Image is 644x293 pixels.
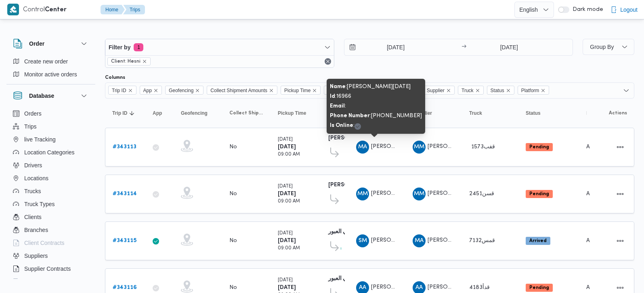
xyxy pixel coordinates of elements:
span: Truck [461,86,474,95]
span: [PERSON_NAME][DATE] [371,144,435,149]
span: MM [357,188,368,200]
b: Email [330,103,345,109]
button: Remove Trip ID from selection in this group [128,88,133,93]
a: #343114 [113,189,137,199]
div: Muhammad Ala Abadalltaif Alkhrof [413,234,426,247]
button: Remove [323,57,333,66]
span: [PERSON_NAME] [428,238,474,243]
button: Suppliers [10,249,92,262]
button: Location Categories [10,146,92,159]
span: Pickup Time [281,86,321,95]
span: قسن2451 [469,191,494,196]
button: Database [13,91,89,101]
span: [PERSON_NAME] [PERSON_NAME] السيد [371,285,479,290]
button: Remove Pickup Time from selection in this group [312,88,317,93]
div: Database [6,107,95,282]
span: 1573قفب [471,144,495,150]
span: Group By [590,44,614,50]
button: Branches [10,223,92,236]
span: Supplier Contracts [24,264,71,274]
span: Pending [526,143,553,151]
span: App [143,86,152,95]
button: Client Contracts [10,236,92,249]
span: Admin [586,285,603,290]
span: Drivers [24,160,42,170]
button: Home [101,5,125,15]
div: No [229,190,237,198]
img: X8yXhbKr1z7QwAAAABJRU5ErkJggg== [7,4,19,15]
button: Supplier Contracts [10,262,92,275]
div: No [229,284,237,291]
button: Group By [583,39,634,55]
small: [DATE] [278,137,293,142]
button: Remove Platform from selection in this group [541,88,545,93]
button: Create new order [10,55,92,68]
span: Geofencing [181,110,208,116]
b: [DATE] [278,285,296,290]
button: Geofencing [178,107,218,120]
span: Logout [620,5,638,15]
a: #343113 [113,142,136,152]
button: Remove Truck from selection in this group [475,88,480,93]
span: Orders [24,109,42,118]
span: MM [414,188,424,200]
span: : [PHONE_NUMBER] [330,113,422,118]
b: # 343113 [113,144,136,150]
span: Truck Types [24,199,55,209]
span: Status [487,86,514,95]
span: Status [491,86,504,95]
svg: Sorted in descending order [129,110,135,116]
span: 1 active filters [134,43,143,51]
span: App [140,86,162,95]
b: [PERSON_NAME] [328,135,374,141]
button: remove selected entity [142,59,147,64]
span: قمس7132 [469,238,495,243]
small: 09:00 AM [278,152,300,157]
b: # 343115 [113,238,136,243]
small: [DATE] [278,278,293,282]
button: Locations [10,172,92,185]
input: Press the down key to open a popover containing a calendar. [344,39,436,55]
button: Actions [614,188,627,200]
b: Center [45,7,67,13]
span: [PERSON_NAME] [PERSON_NAME] [428,144,521,149]
span: Trips [24,122,37,131]
small: [DATE] [278,184,293,189]
span: Clients [24,212,42,222]
button: Supplier [409,107,458,120]
b: حصني العبور [328,229,358,234]
b: [DATE] [278,144,296,150]
span: Status [526,110,541,116]
button: App [149,107,170,120]
span: MA [415,234,424,247]
h3: Database [29,91,54,101]
span: Suppliers [24,251,48,261]
div: No [229,143,237,151]
span: Truck [469,110,482,116]
span: Admin [586,144,603,150]
b: Id [330,94,335,99]
b: Is Online [330,123,353,128]
span: Geofencing [165,86,203,95]
span: Client [324,86,350,95]
span: MM [414,141,424,154]
button: Remove Status from selection in this group [506,88,511,93]
span: Collect Shipment Amounts [210,86,267,95]
small: 09:00 AM [278,199,300,204]
b: Pending [529,192,549,196]
span: Trip ID [108,86,136,95]
span: Client: Hesni [111,58,141,65]
div: Salam Muhammad Abadalltaif Salam [356,234,369,247]
span: App [153,110,162,116]
span: Pickup Time [278,110,306,116]
button: Pickup Time [275,107,315,120]
button: Remove App from selection in this group [153,88,158,93]
b: Arrived [529,238,547,243]
button: Remove Geofencing from selection in this group [195,88,200,93]
button: Truck [466,107,514,120]
span: قدأ4183 [469,285,490,290]
button: Trips [10,120,92,133]
span: Truck [458,86,484,95]
button: Remove Supplier from selection in this group [446,88,451,93]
